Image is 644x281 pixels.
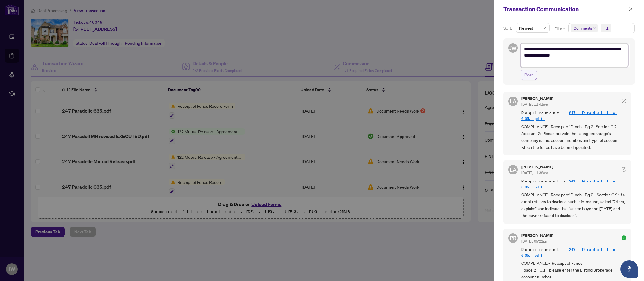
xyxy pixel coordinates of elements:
span: LA [510,97,517,105]
p: Sort: [503,25,513,31]
span: close [629,7,633,11]
h5: [PERSON_NAME] [521,233,553,237]
span: Requirement - [521,178,626,190]
span: check-circle [622,235,626,240]
span: [DATE], 09:21pm [521,239,548,243]
span: Post [524,70,533,80]
h5: [PERSON_NAME] [521,97,553,101]
p: Filter: [554,25,566,32]
span: COMPLIANCE - Receipt of Funds - Pg 2 - Section C.2: If a client refuses to disclose such informat... [521,191,626,219]
h5: [PERSON_NAME] [521,165,553,169]
button: Post [521,70,537,80]
span: Requirement - [521,110,626,122]
span: check-circle [622,167,626,172]
div: Transaction Communication [503,5,627,14]
span: COMPLIANCE - Receipt of Funds - Pg 2- Section C.2 - Account 2: Please provide the listing brokera... [521,123,626,151]
div: +1 [604,25,609,31]
span: JW [509,44,517,52]
span: PR [510,234,517,242]
a: 247 Paradelle 635.pdf [521,247,617,258]
span: LA [510,166,517,174]
span: Requirement - [521,247,626,258]
span: [DATE], 11:41am [521,102,548,107]
span: Comments [571,24,598,32]
a: 247 Paradelle 635.pdf [521,110,617,121]
span: [DATE], 11:38am [521,171,548,175]
span: Newest [519,23,546,32]
span: close [593,27,596,30]
span: Comments [574,25,592,31]
a: 247 Paradelle 635.pdf [521,179,617,190]
button: Open asap [620,260,638,278]
span: check-circle [622,99,626,103]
